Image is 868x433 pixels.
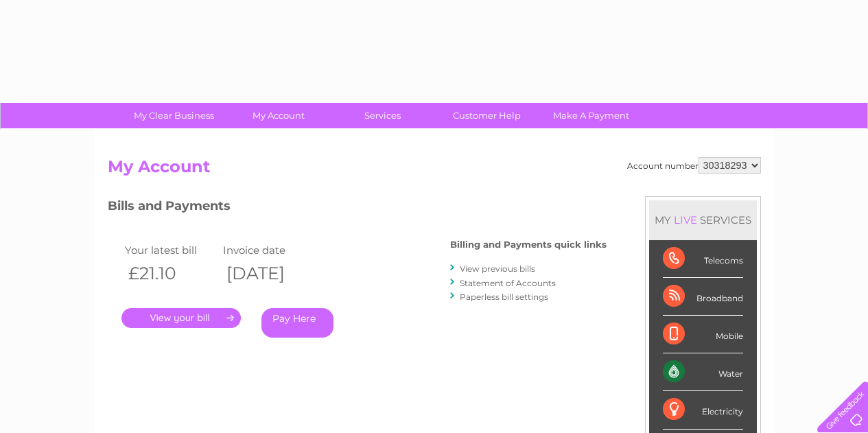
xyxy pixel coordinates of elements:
a: View previous bills [460,264,535,274]
div: Account number [627,157,761,174]
a: Statement of Accounts [460,278,556,288]
div: Water [663,353,743,391]
div: Electricity [663,391,743,429]
a: My Account [222,103,335,128]
a: My Clear Business [117,103,231,128]
td: Invoice date [220,241,318,259]
h4: Billing and Payments quick links [450,239,607,250]
div: MY SERVICES [649,200,757,239]
div: Mobile [663,316,743,353]
a: Pay Here [261,308,333,338]
a: Customer Help [430,103,543,128]
td: Your latest bill [121,241,220,259]
div: Broadband [663,278,743,316]
th: £21.10 [121,259,220,288]
div: Telecoms [663,240,743,278]
a: Services [326,103,439,128]
div: LIVE [671,213,700,226]
a: Make A Payment [535,103,648,128]
h3: Bills and Payments [108,196,607,220]
a: Paperless bill settings [460,292,548,302]
h2: My Account [108,157,761,183]
th: [DATE] [220,259,318,288]
a: . [121,308,241,328]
